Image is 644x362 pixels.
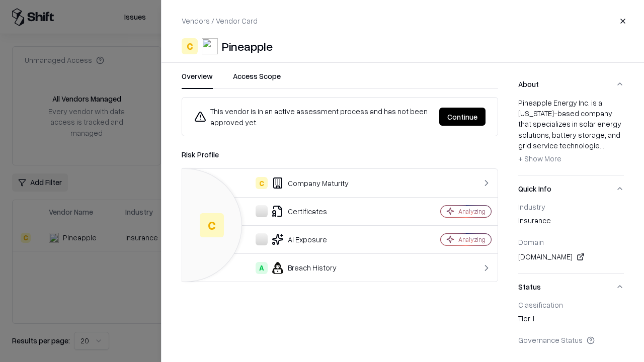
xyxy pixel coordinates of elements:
button: Access Scope [233,71,281,89]
p: Vendors / Vendor Card [182,16,258,26]
button: Continue [439,108,486,126]
div: Pineapple Energy Inc. is a [US_STATE]-based company that specializes in solar energy solutions, b... [518,98,624,167]
div: Governance Status [518,335,624,344]
div: Industry [518,202,624,211]
div: Domain [518,237,624,246]
div: About [518,98,624,175]
button: Quick Info [518,175,624,202]
div: Analyzing [458,207,486,216]
button: Status [518,274,624,300]
div: [DOMAIN_NAME] [518,251,624,263]
div: Tier 1 [518,313,624,327]
div: A [256,262,268,274]
div: Classification [518,300,624,309]
div: C [200,213,224,237]
button: + Show More [518,151,561,167]
div: AI Exposure [190,233,406,245]
div: This vendor is in an active assessment process and has not been approved yet. [194,106,431,128]
div: Breach History [190,262,406,274]
button: Overview [182,71,213,89]
img: Pineapple [202,38,218,54]
div: Certificates [190,205,406,217]
div: insurance [518,215,624,229]
div: C [182,38,198,54]
button: About [518,71,624,98]
span: ... [600,141,604,150]
span: + Show More [518,154,561,163]
div: Risk Profile [182,148,498,160]
div: Pineapple [222,38,273,54]
div: Company Maturity [190,177,406,189]
div: Quick Info [518,202,624,273]
div: Analyzing [458,235,486,244]
div: C [256,177,268,189]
